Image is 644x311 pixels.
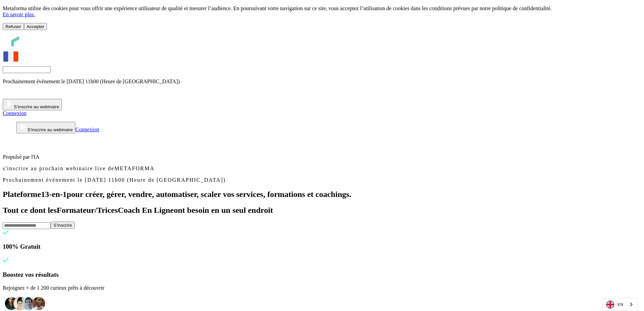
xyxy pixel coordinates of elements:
[3,23,24,30] button: Refuser
[3,257,9,263] img: checked
[3,271,641,279] h3: Boostez vos résultats
[75,127,99,132] a: Connexion
[3,66,641,73] div: Search for option
[118,206,174,215] span: Coach En Ligne
[3,66,51,73] input: Search for option
[3,5,641,18] p: Metaforma utilise des cookies pour vous offrir une expérience utilisateur de qualité et mesurer l...
[3,285,641,291] p: Rejoignez + de 1 200 curieux prêts à découvrir
[57,206,118,215] span: Formateur/Trices
[3,229,9,236] img: checked
[3,90,9,97] img: arrow-right
[19,123,27,131] img: play
[11,139,19,147] img: loading
[3,154,641,160] p: Propulsé par l'IA
[3,243,641,250] h3: 100% Gratuit
[3,296,48,311] img: community-people
[602,298,637,311] div: Language
[3,30,20,47] img: logo
[24,23,47,30] button: Accepter
[20,38,74,47] img: logo
[51,222,75,229] button: S’inscrire
[602,298,637,311] aside: Language selected: English
[3,99,62,110] button: S’inscrire au webinaire
[16,122,75,133] button: S’inscrire au webinaire
[3,79,641,85] p: Prochainement événement le [DATE] 11h00 (Heure de [GEOGRAPHIC_DATA])
[5,100,14,108] img: play
[3,48,19,65] img: fr
[3,12,35,17] a: En savoir plus.
[3,165,641,172] p: s'inscrire au prochain webinaire live de
[603,298,637,311] a: EN
[3,139,11,147] img: loading
[3,177,641,183] p: Prochainement événement le [DATE] 11h00 (Heure de [GEOGRAPHIC_DATA])
[3,190,641,199] h1: Plateforme pour créer, gérer, vendre, automatiser, scaler vos services, formations et coachings.
[114,165,154,171] span: METAFORMA
[3,206,641,215] h2: Tout ce dont les ont besoin en un seul endroit
[3,110,26,116] a: Connexion
[41,190,67,199] span: 13-en-1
